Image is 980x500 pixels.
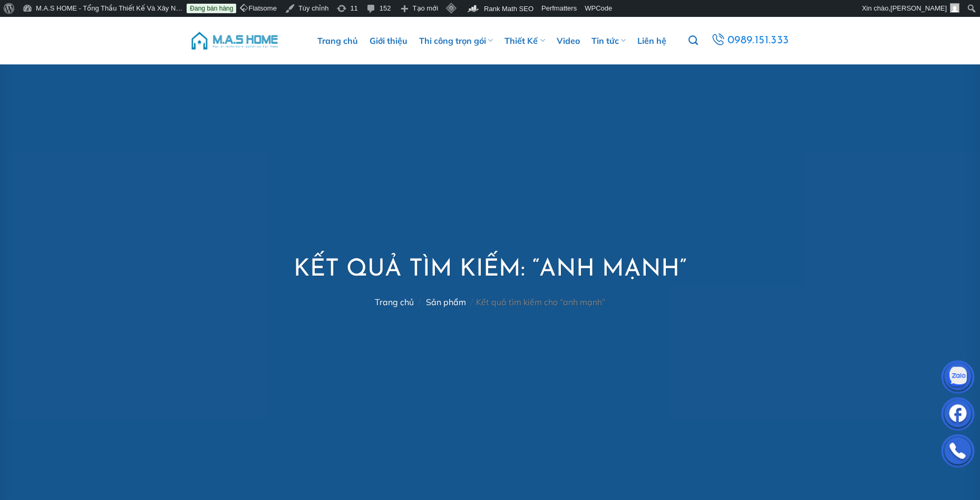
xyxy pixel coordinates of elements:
[294,254,686,286] h1: Kết quả tìm kiếm: “anh mạnh”
[484,5,533,13] span: Rank Math SEO
[637,25,666,56] a: Liên hệ
[419,25,493,56] a: Thi công trọn gói
[190,25,279,56] img: M.A.S HOME – Tổng Thầu Thiết Kế Và Xây Nhà Trọn Gói
[726,31,791,50] span: 0989.151.333
[317,25,358,56] a: Trang chủ
[707,31,793,51] a: 0989.151.333
[419,297,421,307] span: /
[294,297,686,307] nav: Kết quả tìm kiếm cho “anh mạnh”
[557,25,580,56] a: Video
[942,437,974,468] img: Phone
[688,30,698,52] a: Tìm kiếm
[370,25,407,56] a: Giới thiệu
[890,4,947,12] span: [PERSON_NAME]
[187,4,236,13] a: Đang bán hàng
[942,363,974,394] img: Zalo
[591,25,626,56] a: Tin tức
[471,297,473,307] span: /
[375,297,414,307] a: Trang chủ
[942,400,974,431] img: Facebook
[504,25,545,56] a: Thiết Kế
[426,297,466,307] a: Sản phẩm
